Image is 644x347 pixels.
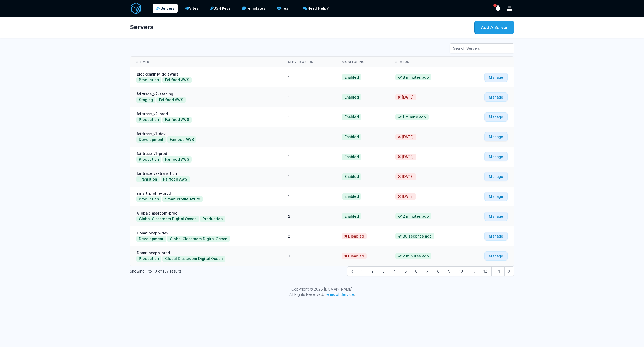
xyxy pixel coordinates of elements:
a: fairtrace_v2-staging [136,92,174,96]
a: Manage [484,92,508,102]
a: Manage [484,112,508,122]
a: Manage [484,192,508,201]
span: 1 minute ago [395,114,429,120]
a: Globalclassroom-prod [136,211,178,215]
button: Production [200,216,225,222]
a: Need Help? [300,3,332,14]
th: Server Users [282,57,336,67]
a: Terms of Service [324,292,354,297]
button: User menu [505,4,514,13]
td: 1 [282,167,336,187]
th: Monitoring [336,57,389,67]
a: Add A Server [474,21,514,34]
a: fairtrace_v2-transition [136,171,177,176]
span: results [170,269,182,273]
a: Manage [484,251,508,261]
button: Transition [136,176,160,182]
span: [DATE] [395,134,416,140]
button: Production [136,196,161,202]
button: Production [136,77,161,83]
a: Donationapp-dev [136,231,169,235]
span: 137 [163,269,169,273]
a: fairtrace_v1-prod [136,151,168,156]
td: 2 [282,206,336,226]
button: Global Classroom Digital Ocean [162,256,225,262]
span: Enabled [342,114,361,120]
button: show notifications [493,4,503,13]
button: Go to page 9 [444,266,455,276]
button: Production [136,156,161,163]
a: Manage [484,172,508,181]
button: Go to page 10 [455,266,467,276]
button: Fairfood AWS [162,77,192,83]
button: Development [136,236,166,242]
a: Servers [153,4,178,13]
button: Production [136,256,161,262]
a: fairtrace_v2-prod [136,112,168,116]
button: Go to page 14 [491,266,505,276]
span: 30 seconds ago [395,233,434,239]
span: Enabled [342,74,361,80]
span: 2 minutes ago [395,213,431,219]
span: &laquo; Previous [347,270,357,275]
span: 1 [146,269,147,273]
input: Search Servers [450,43,514,53]
button: Go to page 7 [422,266,433,276]
span: [DATE] [395,173,416,180]
button: Go to page 5 [400,266,411,276]
span: Enabled [342,154,361,160]
span: [DATE] [395,94,416,100]
span: 3 minutes ago [395,74,431,80]
span: [DATE] [395,154,416,160]
button: Global Classroom Digital Ocean [136,216,199,222]
a: Blockchain Middleware [136,72,179,76]
a: Sites [182,3,202,14]
span: Enabled [342,173,361,180]
button: Smart Profile Azure [162,196,203,202]
button: Go to page 4 [389,266,400,276]
a: Team [273,3,295,14]
span: Enabled [342,94,361,100]
button: Production [136,117,161,123]
button: Global Classroom Digital Ocean [167,236,230,242]
button: Fairfood AWS [162,156,192,163]
img: serverAuth logo [130,2,142,15]
span: Enabled [342,134,361,140]
button: Fairfood AWS [167,136,196,143]
a: Manage [484,152,508,161]
th: Status [389,57,463,67]
span: ... [467,266,479,276]
span: Disabled [342,253,367,259]
a: SSH Keys [206,3,234,14]
span: to [148,269,152,273]
a: Manage [484,232,508,241]
button: Fairfood AWS [156,97,186,103]
h1: Servers [130,21,154,33]
button: Next &raquo; [504,266,514,276]
button: Go to page 2 [367,266,378,276]
td: 2 [282,226,336,246]
a: Manage [484,73,508,82]
td: 1 [282,187,336,206]
th: Server [130,57,282,67]
span: Enabled [342,193,361,200]
span: 10 [153,269,157,273]
a: Templates [238,3,269,14]
button: Go to page 3 [378,266,389,276]
button: Go to page 6 [411,266,422,276]
a: smart_profile-prod [136,191,172,195]
td: 1 [282,87,336,107]
td: 1 [282,67,336,88]
td: 1 [282,127,336,147]
span: has unread notifications [493,4,497,7]
a: Manage [484,212,508,221]
button: Fairfood AWS [162,117,192,123]
span: 1 [357,266,367,276]
td: 1 [282,147,336,167]
nav: Pagination Navigation [130,266,514,276]
span: [DATE] [395,193,416,200]
button: Fairfood AWS [161,176,190,182]
span: 2 minutes ago [395,253,431,259]
td: 1 [282,107,336,127]
a: Manage [484,132,508,141]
